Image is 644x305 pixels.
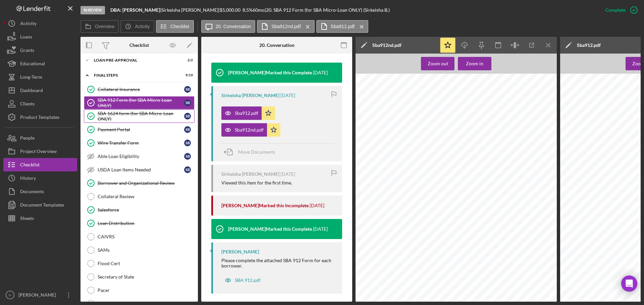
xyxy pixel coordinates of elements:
[156,20,194,33] button: Checklist
[98,127,184,132] div: Payment Portal
[98,261,194,266] div: Flood Cert
[20,70,42,85] div: Long-Term
[184,126,191,133] div: S B
[95,24,114,29] label: Overview
[20,44,34,59] div: Grants
[3,131,77,145] button: People
[220,7,243,13] div: $5,000.00
[458,57,491,70] button: Zoom in
[84,243,195,257] a: SAMs
[221,180,292,185] div: Viewed this item for the first time.
[577,43,601,48] div: Sba912.pdf
[271,24,301,29] label: Sba912nd.pdf
[3,198,77,212] button: Document Templates
[181,58,193,62] div: 2 / 2
[98,194,194,199] div: Collateral Review
[20,110,59,126] div: Product Templates
[3,44,77,57] button: Grants
[20,185,44,200] div: Documents
[135,24,150,29] label: Activity
[316,20,369,33] button: Sba912.pdf
[3,185,77,198] button: Documents
[84,217,195,230] a: Loan Distribution
[265,7,390,13] div: | 20. SBA 912 Form (for SBA Micro-Loan ONLY) (Sirkeisha B.)
[110,7,160,13] b: DBA: [PERSON_NAME]
[184,140,191,146] div: S B
[259,43,294,48] div: 20. Conversation
[3,17,77,30] button: Activity
[221,249,259,254] div: [PERSON_NAME]
[243,7,253,13] div: 8.5 %
[20,212,34,227] div: Sheets
[221,93,279,98] div: Sirkeisha [PERSON_NAME]
[235,278,261,283] div: SBA 912.pdf
[228,226,312,232] div: [PERSON_NAME] Marked this Complete
[310,203,324,208] time: 2025-08-01 17:52
[98,207,194,213] div: Salesforce
[3,84,77,97] button: Dashboard
[84,83,195,96] a: Collateral InsuranceSB
[84,203,195,217] a: Salesforce
[84,270,195,284] a: Secretary of State
[621,276,637,292] div: Open Intercom Messenger
[313,226,328,232] time: 2025-08-01 17:51
[84,176,195,190] a: Borrower and Organizational Review
[221,144,282,160] button: Move Documents
[20,131,35,146] div: People
[221,274,264,287] button: SBA 912.pdf
[98,111,184,122] div: SBA 1624 form (for SBA Micro-Loan ONLY)
[98,247,194,253] div: SAMs
[238,149,275,155] span: Move Documents
[20,97,35,112] div: Clients
[3,110,77,124] button: Product Templates
[20,171,36,186] div: History
[20,57,45,72] div: Educational
[605,3,626,17] div: Complete
[17,288,60,303] div: [PERSON_NAME]
[98,140,184,146] div: Wire Transfer Form
[3,288,77,302] button: IV[PERSON_NAME]
[20,84,43,99] div: Dashboard
[3,145,77,158] button: Project Overview
[221,258,335,269] div: Please complete the attached SBA 912 Form for each borrower.
[221,203,309,208] div: [PERSON_NAME] Marked this Incomplete
[80,6,105,14] div: In Review
[98,180,194,186] div: Borrower and Organizational Review
[221,106,275,120] button: Sba912.pdf
[331,24,355,29] label: Sba912.pdf
[120,20,154,33] button: Activity
[98,221,194,226] div: Loan Distribution
[3,212,77,225] button: Sheets
[184,113,191,120] div: S B
[98,154,184,159] div: Able Loan Eligibility
[216,24,251,29] label: 20. Conversation
[599,3,641,17] button: Complete
[3,57,77,70] button: Educational
[84,230,195,243] a: CAIVRS
[98,274,194,280] div: Secretary of State
[98,234,194,239] div: CAIVRS
[235,127,264,133] div: Sba912nd.pdf
[84,163,195,176] a: USDA Loan Items NeededSB
[84,136,195,150] a: Wire Transfer FormSB
[20,198,64,213] div: Document Templates
[184,86,191,93] div: S B
[170,24,190,29] label: Checklist
[94,73,176,77] div: FINAL STEPS
[3,158,77,171] button: Checklist
[280,171,295,177] time: 2025-08-01 18:05
[221,171,279,177] div: Sirkeisha [PERSON_NAME]
[98,288,194,293] div: Pacer
[257,20,314,33] button: Sba912nd.pdf
[3,30,77,44] a: Loans
[98,167,184,172] div: USDA Loan Items Needed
